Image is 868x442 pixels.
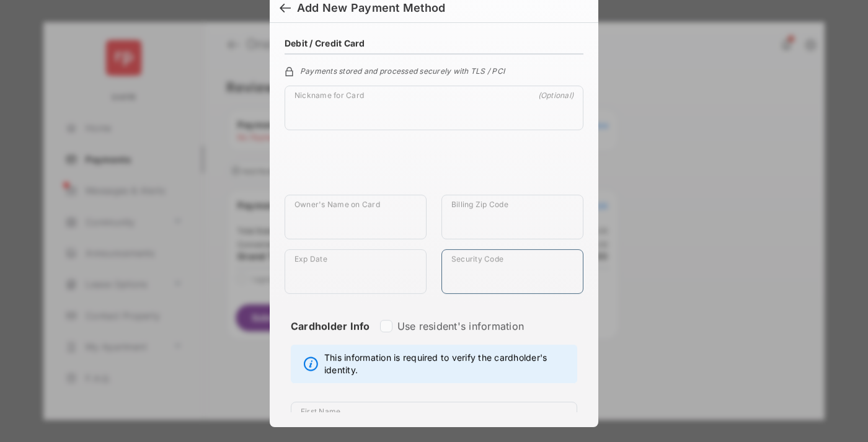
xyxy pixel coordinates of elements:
[297,1,445,15] div: Add New Payment Method
[285,64,583,76] div: Payments stored and processed securely with TLS / PCI
[285,140,583,195] iframe: Credit card field
[324,351,570,376] span: This information is required to verify the cardholder's identity.
[397,320,524,332] label: Use resident's information
[291,320,370,355] strong: Cardholder Info
[285,38,365,48] h4: Debit / Credit Card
